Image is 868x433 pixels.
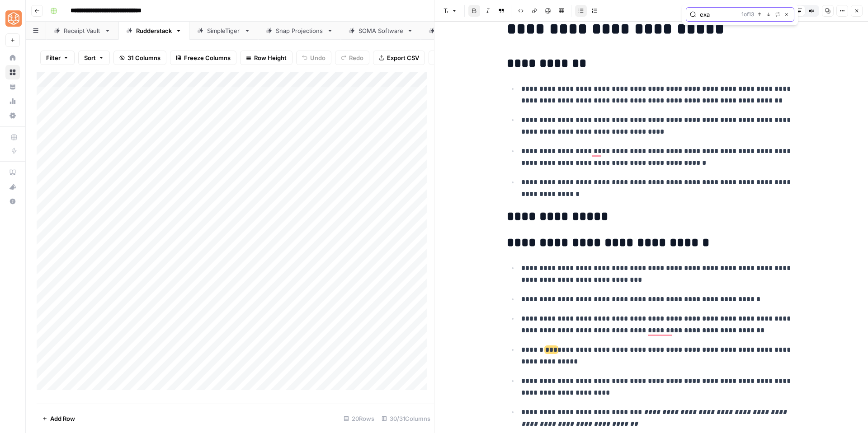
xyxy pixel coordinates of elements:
[184,53,231,62] span: Freeze Columns
[5,51,20,65] a: Home
[46,53,61,62] span: Filter
[5,79,20,94] a: Your Data
[6,180,19,194] div: What's new?
[5,194,20,209] button: Help + Support
[5,10,22,27] img: SimpleTiger Logo
[64,26,101,35] div: Receipt Vault
[359,26,403,35] div: SOMA Software
[349,53,363,62] span: Redo
[310,53,325,62] span: Undo
[5,94,20,108] a: Usage
[240,51,292,65] button: Row Height
[5,180,20,194] button: What's new?
[46,22,118,40] a: Receipt Vault
[378,411,434,426] div: 30/31 Columns
[373,51,425,65] button: Export CSV
[296,51,331,65] button: Undo
[118,22,189,40] a: Rudderstack
[254,53,287,62] span: Row Height
[84,53,96,62] span: Sort
[207,26,241,35] div: SimpleTiger
[5,7,20,30] button: Workspace: SimpleTiger
[700,10,738,19] input: Search
[37,411,80,426] button: Add Row
[5,65,20,79] a: Browse
[276,26,323,35] div: Snap Projections
[341,22,421,40] a: SOMA Software
[387,53,419,62] span: Export CSV
[127,53,160,62] span: 31 Columns
[741,10,754,19] span: 1 of 13
[421,22,505,40] a: [DOMAIN_NAME]
[340,411,378,426] div: 20 Rows
[258,22,341,40] a: Snap Projections
[335,51,369,65] button: Redo
[113,51,166,65] button: 31 Columns
[170,51,236,65] button: Freeze Columns
[40,51,75,65] button: Filter
[50,414,75,423] span: Add Row
[78,51,110,65] button: Sort
[189,22,258,40] a: SimpleTiger
[5,108,20,123] a: Settings
[136,26,172,35] div: Rudderstack
[5,165,20,180] a: AirOps Academy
